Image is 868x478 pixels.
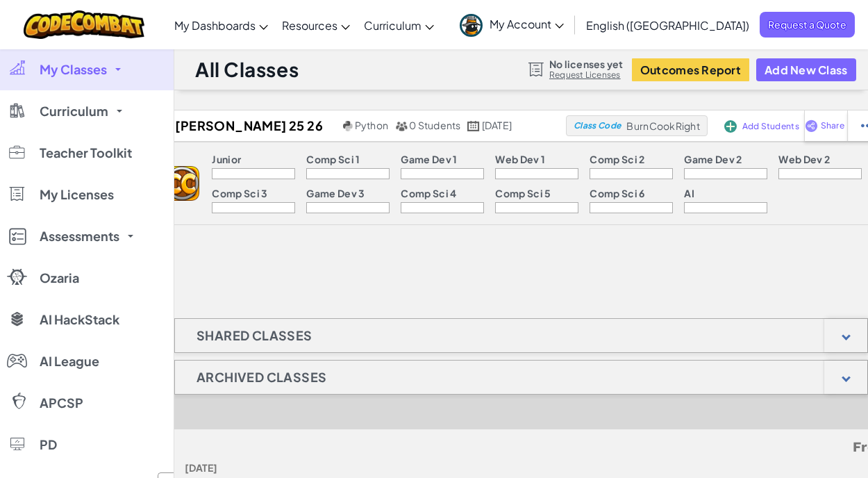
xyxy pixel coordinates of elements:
a: [PERSON_NAME] 25 26 Python 0 Students [DATE] [154,115,566,136]
span: 0 Students [409,119,460,131]
p: Comp Sci 4 [401,188,456,199]
h1: Shared Classes [175,318,334,353]
span: Python [355,119,388,131]
span: [DATE] [482,119,512,131]
img: IconAddStudents.svg [724,120,737,133]
span: My Classes [40,63,107,76]
p: Junior [212,154,241,165]
img: IconShare_Purple.svg [805,119,818,132]
span: Share [821,122,844,130]
span: Class Code [574,122,621,130]
img: MultipleUsers.png [395,121,408,131]
p: Comp Sci 3 [212,188,267,199]
p: Game Dev 1 [401,154,457,165]
img: avatar [460,14,483,37]
a: Resources [275,6,357,44]
img: logo [165,166,199,201]
a: My Dashboards [167,6,275,44]
span: Ozaria [40,272,79,284]
span: AI HackStack [40,313,119,326]
p: Web Dev 2 [778,154,830,165]
span: My Account [490,17,564,31]
h1: Archived Classes [175,360,348,395]
span: Curriculum [40,105,108,117]
button: Outcomes Report [632,58,749,81]
p: Comp Sci 2 [590,154,644,165]
a: Request a Quote [760,12,855,38]
img: calendar.svg [467,121,480,131]
span: Add Students [742,122,799,131]
h1: All Classes [195,56,299,83]
p: Game Dev 3 [306,188,365,199]
img: python.png [343,121,353,131]
a: Curriculum [357,6,441,44]
p: Comp Sci 5 [495,188,551,199]
span: Teacher Toolkit [40,147,132,159]
span: Assessments [40,230,119,242]
div: [DATE] [185,458,570,478]
p: Game Dev 2 [684,154,742,165]
p: Comp Sci 6 [590,188,644,199]
a: English ([GEOGRAPHIC_DATA]) [579,6,756,44]
p: Web Dev 1 [495,154,545,165]
span: BurnCookRight [626,119,699,132]
p: AI [684,188,694,199]
span: No licenses yet [549,58,623,69]
p: Comp Sci 1 [306,154,360,165]
span: Resources [282,18,337,33]
a: My Account [453,3,571,47]
img: CodeCombat logo [24,10,145,39]
span: My Licenses [40,188,114,201]
button: Add New Class [756,58,856,81]
span: My Dashboards [174,18,256,33]
a: Request Licenses [549,69,623,81]
span: AI League [40,355,99,368]
h2: [PERSON_NAME] 25 26 [154,115,340,136]
span: Curriculum [364,18,422,33]
span: English ([GEOGRAPHIC_DATA]) [586,18,749,33]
